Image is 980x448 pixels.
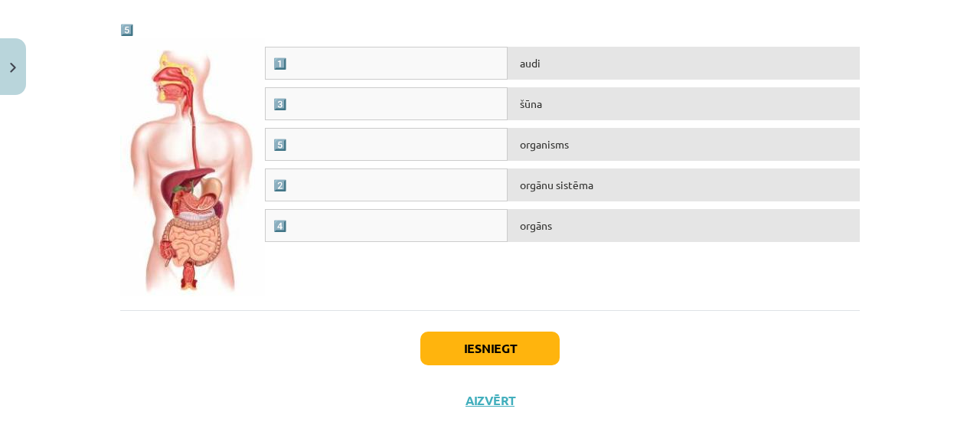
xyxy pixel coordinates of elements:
img: icon-close-lesson-0947bae3869378f0d4975bcd49f059093ad1ed9edebbc8119c70593378902aed.svg [10,63,16,73]
div: audi [508,47,860,80]
div: 2️⃣ [265,168,508,201]
div: organisms [508,128,860,161]
div: orgānu sistēma [508,168,860,201]
div: 4️⃣ [265,209,508,242]
div: 1️⃣ [265,47,508,80]
strong: 5️⃣ [120,22,133,36]
button: Aizvērt [461,393,519,408]
div: orgāns [508,209,860,242]
div: 3️⃣ [265,87,508,120]
button: Iesniegt [420,332,560,365]
div: 5️⃣ [265,128,508,161]
div: šūna [508,87,860,120]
